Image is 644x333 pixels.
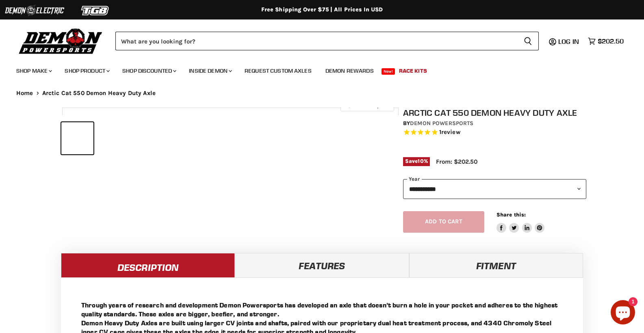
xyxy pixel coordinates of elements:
[183,63,237,79] a: Inside Demon
[10,59,622,79] ul: Main menu
[4,3,65,18] img: Demon Electric Logo 2
[497,211,545,233] aside: Share this:
[345,102,390,108] span: Click to expand
[555,38,584,45] a: Log in
[61,122,93,154] button: IMAGE thumbnail
[96,122,128,154] button: IMAGE thumbnail
[10,63,57,79] a: Shop Make
[418,158,423,164] span: 10
[409,253,583,277] a: Fitment
[116,63,181,79] a: Shop Discounted
[598,37,624,45] span: $202.50
[130,122,163,154] button: IMAGE thumbnail
[61,253,235,277] a: Description
[403,119,587,128] div: by
[608,300,637,327] inbox-online-store-chat: Shopify online store chat
[235,253,409,277] a: Features
[319,63,380,79] a: Demon Rewards
[441,128,460,136] span: review
[382,68,395,75] span: New!
[16,90,33,97] a: Home
[403,128,587,137] span: Rated 5.0 out of 5 stars 1 reviews
[497,212,526,218] span: Share this:
[393,63,433,79] a: Race Kits
[239,63,318,79] a: Request Custom Axles
[16,26,105,55] img: Demon Powersports
[65,3,126,18] img: TGB Logo 2
[439,128,460,136] span: 1 reviews
[59,63,115,79] a: Shop Product
[403,179,587,199] select: year
[517,32,539,50] button: Search
[115,32,539,50] form: Product
[558,37,579,45] span: Log in
[436,158,477,165] span: From: $202.50
[115,32,517,50] input: Search
[403,157,430,166] span: Save %
[403,108,587,118] h1: Arctic Cat 550 Demon Heavy Duty Axle
[584,35,628,47] a: $202.50
[410,120,473,127] a: Demon Powersports
[42,90,156,97] span: Arctic Cat 550 Demon Heavy Duty Axle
